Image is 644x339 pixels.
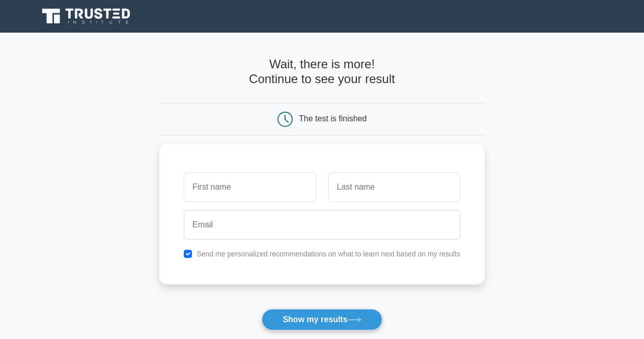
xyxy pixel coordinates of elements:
input: Email [184,210,460,240]
h4: Wait, there is more! Continue to see your result [159,57,485,87]
input: Last name [328,172,460,202]
button: Show my results [262,309,382,330]
div: The test is finished [299,114,367,123]
label: Send me personalized recommendations on what to learn next based on my results [197,250,460,258]
input: First name [184,172,316,202]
